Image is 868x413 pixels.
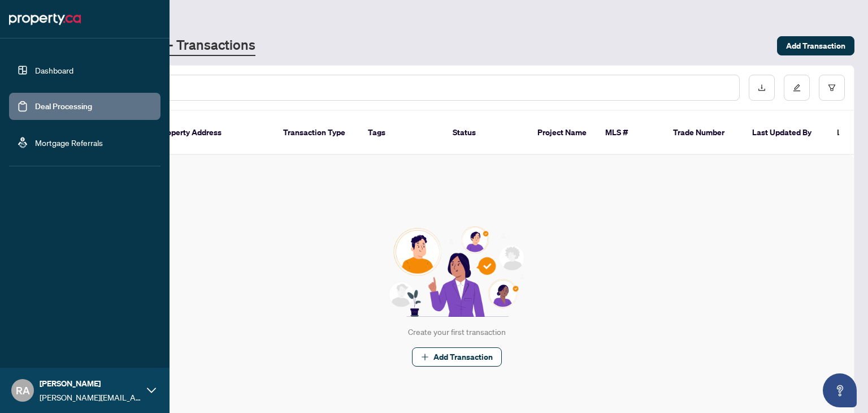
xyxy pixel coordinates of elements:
[823,373,857,407] button: Open asap
[596,111,664,155] th: MLS #
[743,111,828,155] th: Last Updated By
[664,111,743,155] th: Trade Number
[421,353,429,361] span: plus
[793,84,801,92] span: edit
[16,382,30,398] span: RA
[433,348,493,366] span: Add Transaction
[784,75,810,101] button: edit
[384,226,530,317] img: Null State Icon
[819,75,845,101] button: filter
[786,37,845,55] span: Add Transaction
[40,377,141,390] span: [PERSON_NAME]
[274,111,359,155] th: Transaction Type
[412,347,502,367] button: Add Transaction
[359,111,444,155] th: Tags
[528,111,596,155] th: Project Name
[35,101,92,111] a: Deal Processing
[35,137,103,148] a: Mortgage Referrals
[408,326,506,338] div: Create your first transaction
[777,36,854,55] button: Add Transaction
[758,84,766,92] span: download
[828,84,836,92] span: filter
[444,111,528,155] th: Status
[749,75,775,101] button: download
[150,111,274,155] th: Property Address
[9,10,81,28] img: logo
[40,391,141,403] span: [PERSON_NAME][EMAIL_ADDRESS][DOMAIN_NAME]
[35,65,73,75] a: Dashboard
